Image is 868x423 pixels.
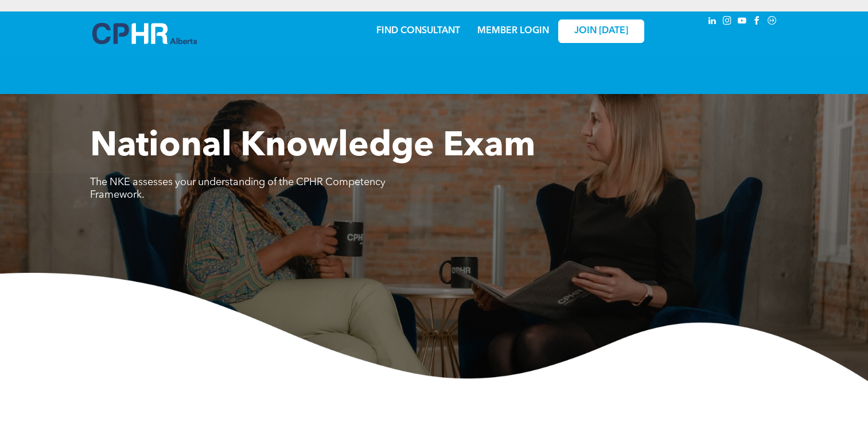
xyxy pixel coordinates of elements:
a: MEMBER LOGIN [477,26,549,36]
a: instagram [721,14,734,30]
a: Social network [766,14,779,30]
a: facebook [751,14,764,30]
span: JOIN [DATE] [574,26,628,37]
a: linkedin [706,14,719,30]
span: The NKE assesses your understanding of the CPHR Competency Framework. [90,177,386,200]
span: National Knowledge Exam [90,130,535,164]
a: youtube [736,14,749,30]
a: JOIN [DATE] [558,19,644,43]
img: A blue and white logo for cp alberta [92,23,197,44]
a: FIND CONSULTANT [376,26,460,36]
